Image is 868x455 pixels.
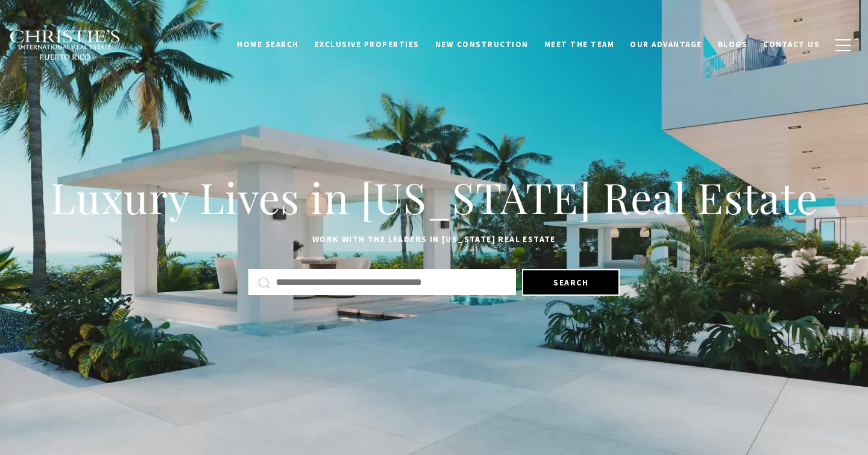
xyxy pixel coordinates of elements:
[427,33,536,56] a: New Construction
[630,39,702,49] span: Our Advantage
[435,39,529,49] span: New Construction
[9,30,121,61] img: Christie's International Real Estate black text logo
[42,232,826,247] p: Work with the leaders in [US_STATE] Real Estate
[710,33,756,56] a: Blogs
[307,33,427,56] a: Exclusive Properties
[718,39,748,49] span: Blogs
[536,33,623,56] a: Meet the Team
[229,33,307,56] a: Home Search
[763,39,820,49] span: Contact Us
[42,171,826,224] h1: Luxury Lives in [US_STATE] Real Estate
[315,39,420,49] span: Exclusive Properties
[622,33,710,56] a: Our Advantage
[522,269,620,296] button: Search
